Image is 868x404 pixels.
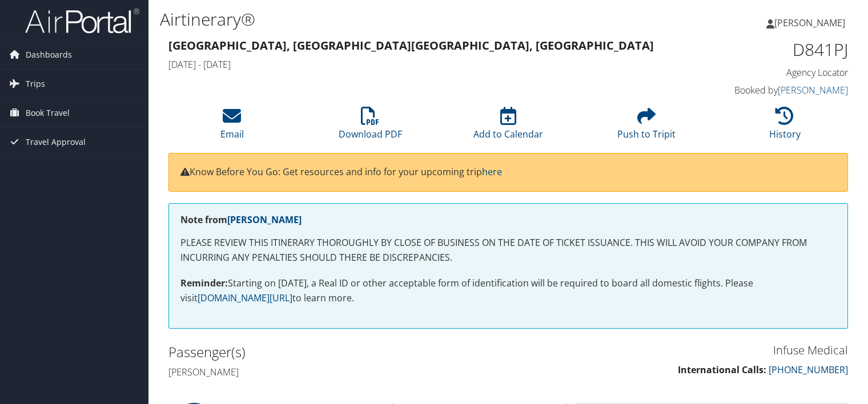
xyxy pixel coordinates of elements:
[26,99,70,127] span: Book Travel
[691,66,848,79] h4: Agency Locator
[198,292,292,304] a: [DOMAIN_NAME][URL]
[26,128,86,156] span: Travel Approval
[769,363,848,376] a: [PHONE_NUMBER]
[26,70,45,98] span: Trips
[473,113,543,140] a: Add to Calendar
[227,213,302,226] a: [PERSON_NAME]
[220,113,244,140] a: Email
[691,84,848,96] h4: Booked by
[778,84,848,96] a: [PERSON_NAME]
[180,276,836,305] p: Starting on [DATE], a Real ID or other acceptable form of identification will be required to boar...
[180,165,836,180] p: Know Before You Go: Get resources and info for your upcoming trip
[678,363,766,376] strong: International Calls:
[180,277,228,289] strong: Reminder:
[26,41,72,69] span: Dashboards
[168,342,500,362] h2: Passenger(s)
[25,7,139,34] img: airportal-logo.png
[691,38,848,62] h1: D841PJ
[769,113,801,140] a: History
[766,6,857,40] a: [PERSON_NAME]
[517,342,848,358] h3: Infuse Medical
[168,366,500,378] h4: [PERSON_NAME]
[180,213,302,226] strong: Note from
[168,38,654,53] strong: [GEOGRAPHIC_DATA], [GEOGRAPHIC_DATA] [GEOGRAPHIC_DATA], [GEOGRAPHIC_DATA]
[339,113,402,140] a: Download PDF
[617,113,676,140] a: Push to Tripit
[482,165,502,178] a: here
[774,17,845,29] span: [PERSON_NAME]
[168,58,674,71] h4: [DATE] - [DATE]
[180,236,836,265] p: PLEASE REVIEW THIS ITINERARY THOROUGHLY BY CLOSE OF BUSINESS ON THE DATE OF TICKET ISSUANCE. THIS...
[160,7,624,31] h1: Airtinerary®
